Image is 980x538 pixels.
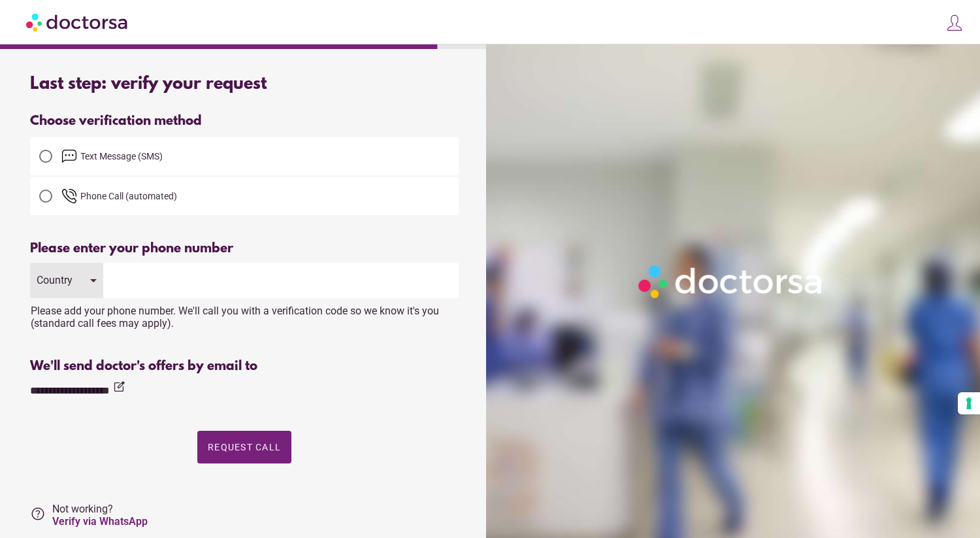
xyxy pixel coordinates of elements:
span: Not working? [52,503,148,528]
div: Choose verification method [30,114,459,129]
div: Please add your phone number. We'll call you with a verification code so we know it's you (standa... [30,298,459,329]
img: phone [61,188,77,204]
div: We'll send doctor's offers by email to [30,359,459,374]
div: Please enter your phone number [30,241,459,256]
img: Doctorsa.com [26,7,129,37]
span: Text Message (SMS) [80,151,163,161]
i: edit_square [112,380,125,394]
span: Phone Call (automated) [80,191,177,201]
i: help [30,506,46,522]
img: Logo-Doctorsa-trans-White-partial-flat.png [633,260,829,303]
button: Request Call [197,431,291,463]
div: Country [37,274,77,286]
img: email [61,148,77,164]
span: Request Call [208,442,281,452]
div: Last step: verify your request [30,75,459,94]
img: icons8-customer-100.png [945,14,964,32]
button: Your consent preferences for tracking technologies [958,392,980,414]
a: Verify via WhatsApp [52,515,148,528]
